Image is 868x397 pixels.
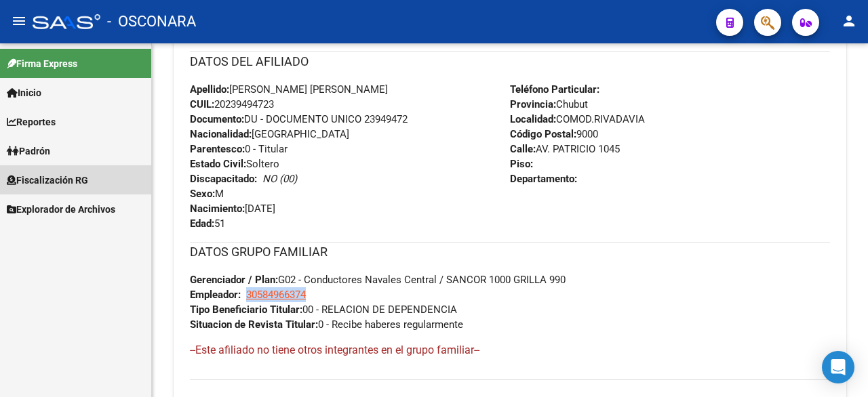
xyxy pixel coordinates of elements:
[7,114,56,129] span: Reportes
[510,83,599,96] strong: Teléfono Particular:
[190,217,214,230] strong: Edad:
[822,351,854,383] div: Open Intercom Messenger
[190,128,349,140] span: [GEOGRAPHIC_DATA]
[190,304,302,316] strong: Tipo Beneficiario Titular:
[262,173,297,185] i: NO (00)
[190,98,274,110] span: 20239494723
[510,143,536,155] strong: Calle:
[190,289,241,301] strong: Empleador:
[190,98,214,110] strong: CUIL:
[510,98,588,110] span: Chubut
[190,83,229,96] strong: Apellido:
[190,203,245,215] strong: Nacimiento:
[510,113,556,125] strong: Localidad:
[190,304,457,316] span: 00 - RELACION DE DEPENDENCIA
[190,143,288,155] span: 0 - Titular
[190,113,244,125] strong: Documento:
[7,144,50,159] span: Padrón
[510,113,645,125] span: COMOD.RIVADAVIA
[510,128,576,140] strong: Código Postal:
[190,274,278,286] strong: Gerenciador / Plan:
[190,217,225,230] span: 51
[510,158,533,170] strong: Piso:
[190,158,246,170] strong: Estado Civil:
[190,83,388,96] span: [PERSON_NAME] [PERSON_NAME]
[190,274,566,286] span: G02 - Conductores Navales Central / SANCOR 1000 GRILLA 990
[190,343,830,358] h4: --Este afiliado no tiene otros integrantes en el grupo familiar--
[190,318,463,331] span: 0 - Recibe haberes regularmente
[510,98,556,110] strong: Provincia:
[7,85,41,100] span: Inicio
[190,113,408,125] span: DU - DOCUMENTO UNICO 23949472
[510,143,620,155] span: AV. PATRICIO 1045
[7,202,115,217] span: Explorador de Archivos
[190,52,830,71] h3: DATOS DEL AFILIADO
[246,289,306,301] span: 30584966374
[190,188,215,200] strong: Sexo:
[841,13,857,29] mat-icon: person
[107,7,196,37] span: - OSCONARA
[190,158,279,170] span: Soltero
[7,56,77,71] span: Firma Express
[190,243,830,262] h3: DATOS GRUPO FAMILIAR
[190,188,224,200] span: M
[190,318,318,331] strong: Situacion de Revista Titular:
[190,143,245,155] strong: Parentesco:
[11,13,27,29] mat-icon: menu
[7,173,88,188] span: Fiscalización RG
[510,173,577,185] strong: Departamento:
[190,203,275,215] span: [DATE]
[190,173,257,185] strong: Discapacitado:
[190,128,252,140] strong: Nacionalidad:
[510,128,598,140] span: 9000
